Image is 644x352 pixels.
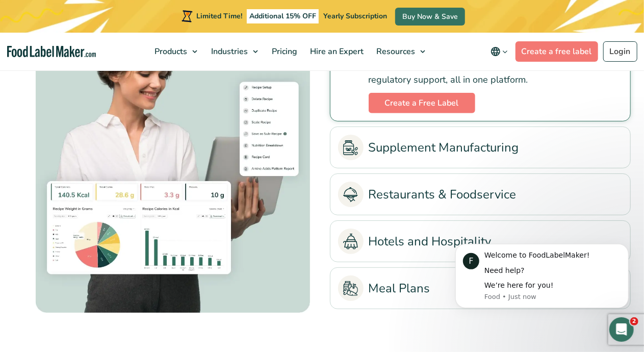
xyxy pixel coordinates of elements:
span: 2 [630,317,638,325]
li: Hotels and Hospitality [330,220,631,262]
a: Create a Free Label [369,93,475,113]
span: Resources [373,46,416,57]
a: Pricing [266,33,301,70]
div: Food Manufacturing [14,7,315,313]
span: Limited Time! [196,11,242,21]
a: Create a free label [516,41,598,62]
a: Login [603,41,637,62]
span: Industries [208,46,249,57]
span: Yearly Subscription [323,11,387,21]
li: Meal Plans [330,267,631,309]
span: Products [151,46,188,57]
a: Industries [205,33,263,70]
a: Resources [370,33,430,70]
a: Restaurants & Foodservice [338,182,623,207]
a: Meal Plans [338,275,623,301]
a: Buy Now & Save [395,8,465,26]
li: Restaurants & Foodservice [330,173,631,215]
iframe: Intercom notifications message [440,229,644,324]
a: Hotels and Hospitality [338,229,623,254]
a: Supplement Manufacturing [338,135,623,160]
li: Supplement Manufacturing [330,127,631,168]
a: Products [148,33,202,70]
span: Hire an Expert [307,46,365,57]
span: Additional 15% OFF [247,9,319,23]
iframe: Intercom live chat [609,317,634,342]
span: Pricing [269,46,298,57]
a: Hire an Expert [304,33,368,70]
